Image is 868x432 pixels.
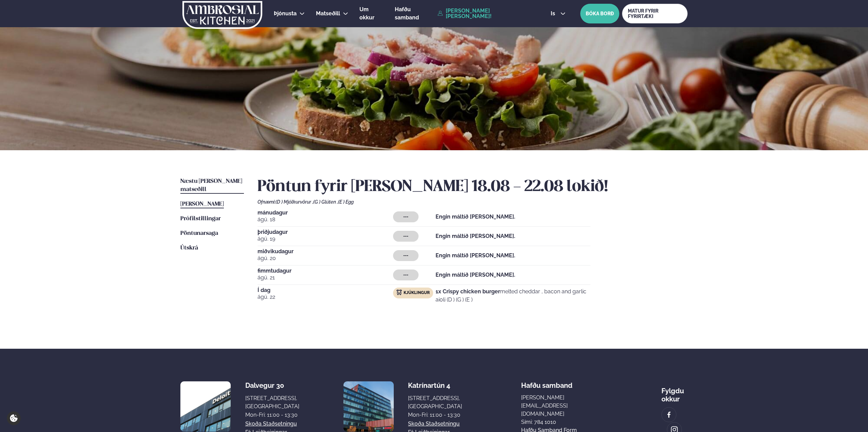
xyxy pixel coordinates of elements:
span: --- [403,214,408,220]
span: Hafðu samband [395,6,419,21]
span: miðvikudagur [258,249,393,254]
span: fimmtudagur [258,268,393,274]
div: Mon-Fri: 11:00 - 13:30 [408,411,462,419]
a: [PERSON_NAME] [PERSON_NAME]! [438,8,535,19]
div: [STREET_ADDRESS], [GEOGRAPHIC_DATA] [245,394,299,411]
div: Katrínartún 4 [408,381,462,390]
span: Næstu [PERSON_NAME] matseðill [180,178,242,192]
div: Ofnæmi: [258,199,688,205]
img: chicken.svg [396,290,402,295]
span: ágú. 18 [258,215,393,224]
a: Útskrá [180,244,198,252]
button: is [545,11,571,16]
span: Útskrá [180,245,198,251]
a: Skoða staðsetningu [408,420,460,428]
span: Í dag [258,288,393,293]
a: Skoða staðsetningu [245,420,297,428]
div: Dalvegur 30 [245,381,299,390]
span: (E ) Egg [338,199,354,205]
span: þriðjudagur [258,229,393,235]
span: ágú. 20 [258,254,393,262]
p: melted cheddar , bacon and garlic aioli (D ) (G ) (E ) [436,288,590,304]
button: BÓKA BORÐ [580,4,619,23]
span: (G ) Glúten , [313,199,338,205]
div: [STREET_ADDRESS], [GEOGRAPHIC_DATA] [408,394,462,411]
span: Prófílstillingar [180,216,221,222]
span: Þjónusta [274,10,297,17]
span: --- [403,253,408,258]
div: Fylgdu okkur [661,381,688,403]
span: ágú. 19 [258,235,393,243]
a: image alt [662,408,676,422]
img: image alt [665,411,673,419]
a: Næstu [PERSON_NAME] matseðill [180,177,244,194]
strong: Engin máltíð [PERSON_NAME]. [436,213,515,220]
span: Pöntunarsaga [180,230,218,236]
span: Hafðu samband [521,376,572,390]
a: Matseðill [316,10,340,18]
strong: 1x Crispy chicken burger [436,288,500,295]
span: Kjúklingur [404,290,430,296]
a: Þjónusta [274,10,297,18]
a: Um okkur [359,5,384,22]
p: Sími: 784 1010 [521,418,603,426]
span: [PERSON_NAME] [180,201,224,207]
img: image alt [343,381,394,432]
a: Hafðu samband [395,5,434,22]
span: ágú. 21 [258,274,393,282]
strong: Engin máltíð [PERSON_NAME]. [436,272,515,278]
span: Matseðill [316,10,340,17]
a: Prófílstillingar [180,215,221,223]
strong: Engin máltíð [PERSON_NAME]. [436,233,515,239]
span: is [551,11,557,16]
strong: Engin máltíð [PERSON_NAME]. [436,252,515,259]
a: [PERSON_NAME][EMAIL_ADDRESS][DOMAIN_NAME] [521,394,603,418]
span: mánudagur [258,210,393,215]
a: MATUR FYRIR FYRIRTÆKI [622,4,688,23]
a: [PERSON_NAME] [180,200,224,208]
h2: Pöntun fyrir [PERSON_NAME] 18.08 - 22.08 lokið! [258,177,688,196]
span: --- [403,234,408,239]
a: Cookie settings [7,411,21,425]
img: logo [182,1,263,29]
img: image alt [180,381,231,432]
span: --- [403,272,408,278]
span: ágú. 22 [258,293,393,301]
span: (D ) Mjólkurvörur , [276,199,313,205]
span: Um okkur [359,6,374,21]
div: Mon-Fri: 11:00 - 13:30 [245,411,299,419]
a: Pöntunarsaga [180,229,218,238]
